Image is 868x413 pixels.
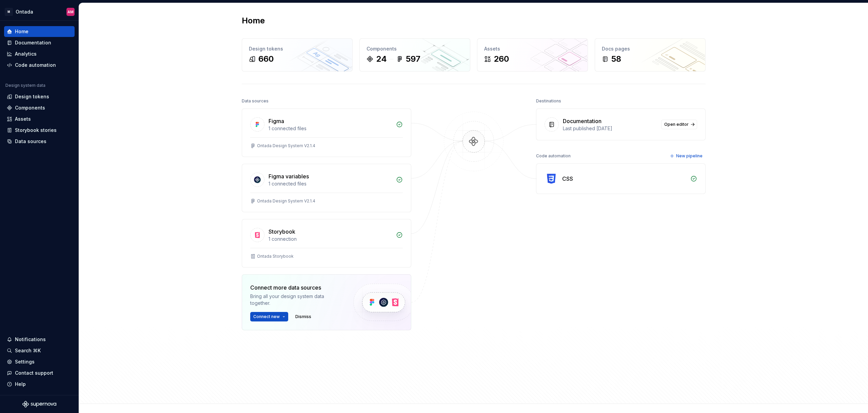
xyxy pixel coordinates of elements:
[15,347,41,354] div: Search ⌘K
[484,45,581,52] div: Assets
[563,117,601,125] div: Documentation
[5,8,13,16] div: M
[536,151,571,161] div: Code automation
[602,45,698,52] div: Docs pages
[676,153,703,159] span: New pipeline
[292,312,314,321] button: Dismiss
[4,114,75,124] a: Assets
[4,48,75,59] a: Analytics
[536,96,561,106] div: Destinations
[15,51,37,57] div: Analytics
[15,28,28,35] div: Home
[269,172,309,180] div: Figma variables
[15,358,35,365] div: Settings
[257,198,315,204] div: Ontada Design System V2.1.4
[359,38,470,72] a: Components24597
[595,38,706,72] a: Docs pages58
[4,334,75,345] button: Notifications
[269,180,392,187] div: 1 connected files
[4,102,75,113] a: Components
[250,283,342,292] div: Connect more data sources
[4,379,75,390] button: Help
[15,93,49,100] div: Design tokens
[242,219,411,268] a: Storybook1 connectionOntada Storybook
[4,60,75,71] a: Code automation
[257,254,294,259] div: Ontada Storybook
[15,104,45,111] div: Components
[242,164,411,212] a: Figma variables1 connected filesOntada Design System V2.1.4
[563,125,657,132] div: Last published [DATE]
[15,336,46,343] div: Notifications
[562,175,573,183] div: CSS
[22,401,56,408] svg: Supernova Logo
[406,54,420,64] div: 597
[668,151,706,161] button: New pipeline
[15,127,57,134] div: Storybook stories
[67,9,74,15] div: AM
[4,345,75,356] button: Search ⌘K
[4,356,75,367] a: Settings
[15,116,31,122] div: Assets
[16,8,33,15] div: Ontada
[4,26,75,37] a: Home
[376,54,387,64] div: 24
[477,38,588,72] a: Assets260
[250,312,288,321] button: Connect new
[253,314,280,319] span: Connect new
[4,136,75,147] a: Data sources
[242,109,411,157] a: Figma1 connected filesOntada Design System V2.1.4
[269,228,295,236] div: Storybook
[611,54,621,64] div: 58
[258,54,274,64] div: 660
[661,120,697,129] a: Open editor
[1,4,77,19] button: MOntadaAM
[250,293,342,307] div: Bring all your design system data together.
[5,83,45,88] div: Design system data
[4,91,75,102] a: Design tokens
[15,381,26,388] div: Help
[494,54,509,64] div: 260
[15,39,51,46] div: Documentation
[15,370,53,376] div: Contact support
[367,45,463,52] div: Components
[295,314,311,319] span: Dismiss
[15,62,56,68] div: Code automation
[4,125,75,136] a: Storybook stories
[664,122,689,127] span: Open editor
[4,368,75,378] button: Contact support
[269,117,284,125] div: Figma
[4,37,75,48] a: Documentation
[269,125,392,132] div: 1 connected files
[242,96,269,106] div: Data sources
[249,45,346,52] div: Design tokens
[15,138,46,145] div: Data sources
[242,38,353,72] a: Design tokens660
[269,236,392,242] div: 1 connection
[242,15,265,26] h2: Home
[257,143,315,149] div: Ontada Design System V2.1.4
